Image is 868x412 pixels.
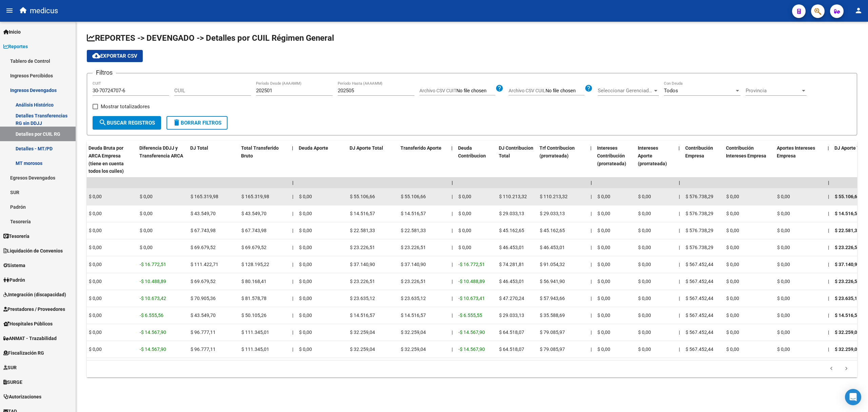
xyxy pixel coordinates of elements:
[140,313,163,318] span: -$ 6.555,56
[188,141,238,179] datatable-header-cell: DJ Total
[540,194,568,199] span: $ 110.213,32
[350,313,375,318] span: $ 14.516,57
[140,296,166,301] span: -$ 10.673,42
[89,330,102,335] span: $ 0,00
[686,296,713,301] span: $ 567.452,44
[777,245,790,250] span: $ 0,00
[638,228,651,233] span: $ 0,00
[458,145,486,158] span: Deuda Contribucion
[499,313,524,318] span: $ 29.033,13
[499,296,524,301] span: $ 47.270,24
[686,330,713,335] span: $ 567.452,44
[140,194,153,199] span: $ 0,00
[3,232,29,240] span: Tesorería
[825,141,832,179] datatable-header-cell: |
[191,296,216,301] span: $ 70.905,36
[638,313,651,318] span: $ 0,00
[458,194,471,199] span: $ 0,00
[635,141,676,179] datatable-header-cell: Intereses Aporte (prorrateada)
[452,211,453,216] span: |
[597,296,610,301] span: $ 0,00
[140,279,166,284] span: -$ 10.488,89
[685,145,713,158] span: Contribución Empresa
[539,145,575,158] span: Trf Contribucion (prorrateada)
[496,141,537,179] datatable-header-cell: DJ Contribucion Total
[588,141,594,179] datatable-header-cell: |
[452,180,453,185] span: |
[401,245,426,250] span: $ 23.226,51
[597,313,610,318] span: $ 0,00
[845,389,861,405] div: Open Intercom Messenger
[350,347,375,352] span: $ 32.259,04
[299,313,312,318] span: $ 0,00
[835,296,860,301] span: $ 23.635,12
[292,279,293,284] span: |
[598,88,653,94] span: Seleccionar Gerenciador
[3,262,25,269] span: Sistema
[191,347,216,352] span: $ 96.777,11
[777,228,790,233] span: $ 0,00
[591,245,592,250] span: |
[401,330,426,335] span: $ 32.259,04
[191,228,216,233] span: $ 67.743,98
[835,228,860,233] span: $ 22.581,33
[835,194,860,199] span: $ 55.106,66
[597,330,610,335] span: $ 0,00
[451,145,453,151] span: |
[452,313,453,318] span: |
[299,330,312,335] span: $ 0,00
[292,245,293,250] span: |
[726,211,739,216] span: $ 0,00
[499,211,524,216] span: $ 29.033,13
[746,88,801,94] span: Provincia
[638,279,651,284] span: $ 0,00
[591,296,592,301] span: |
[777,330,790,335] span: $ 0,00
[686,313,713,318] span: $ 567.452,44
[597,279,610,284] span: $ 0,00
[638,296,651,301] span: $ 0,00
[92,53,137,59] span: Exportar CSV
[89,296,102,301] span: $ 0,00
[458,296,485,301] span: -$ 10.673,41
[3,305,65,313] span: Prestadores / Proveedores
[292,262,293,267] span: |
[835,330,860,335] span: $ 32.259,04
[452,279,453,284] span: |
[540,296,565,301] span: $ 57.943,66
[89,347,102,352] span: $ 0,00
[3,247,63,255] span: Liquidación de Convenios
[679,279,680,284] span: |
[299,145,328,151] span: Deuda Aporte
[99,120,155,126] span: Buscar Registros
[140,245,153,250] span: $ 0,00
[88,145,124,174] span: Deuda Bruta por ARCA Empresa (tiene en cuenta todos los cuiles)
[777,194,790,199] span: $ 0,00
[241,313,267,318] span: $ 50.105,26
[350,296,375,301] span: $ 23.635,12
[92,52,100,60] mat-icon: cloud_download
[241,145,279,158] span: Total Transferido Bruto
[140,347,166,352] span: -$ 14.567,90
[591,211,592,216] span: |
[678,145,680,151] span: |
[89,245,102,250] span: $ 0,00
[458,211,471,216] span: $ 0,00
[299,279,312,284] span: $ 0,00
[452,262,453,267] span: |
[241,262,269,267] span: $ 128.195,22
[140,330,166,335] span: -$ 14.567,90
[93,68,116,77] h3: Filtros
[499,262,524,267] span: $ 74.281,81
[726,228,739,233] span: $ 0,00
[296,141,347,179] datatable-header-cell: Deuda Aporte
[452,347,453,352] span: |
[139,145,183,158] span: Diferencia DDJJ y Transferencia ARCA
[591,194,592,199] span: |
[683,141,723,179] datatable-header-cell: Contribución Empresa
[679,330,680,335] span: |
[458,313,482,318] span: -$ 6.555,55
[30,3,58,18] span: medicus
[835,211,860,216] span: $ 14.516,57
[638,194,651,199] span: $ 0,00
